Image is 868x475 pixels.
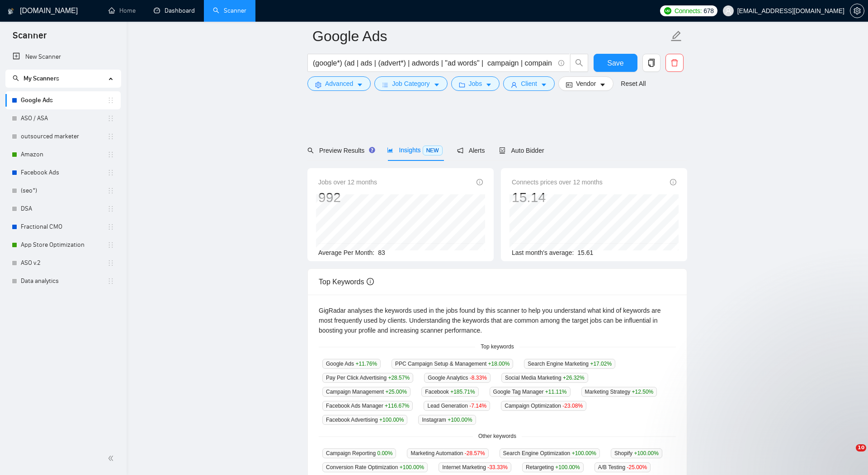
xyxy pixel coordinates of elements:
[318,177,377,187] span: Jobs over 12 months
[576,79,596,89] span: Vendor
[703,6,713,16] span: 678
[500,448,600,458] span: Search Engine Optimization
[5,29,54,48] span: Scanner
[642,54,660,72] button: copy
[319,306,676,335] div: GigRadar analyses the keywords used in the jobs found by this scanner to help you understand what...
[322,415,407,425] span: Facebook Advertising
[367,278,374,285] span: info-circle
[856,444,866,451] span: 10
[107,223,114,230] span: holder
[488,361,510,367] span: +18.00 %
[590,361,612,367] span: +17.02 %
[5,146,121,164] li: Amazon
[382,81,388,88] span: bars
[313,57,554,69] input: Search Freelance Jobs...
[5,254,121,272] li: ASO v.2
[632,389,654,395] span: +12.50 %
[21,254,107,272] a: ASO v.2
[424,373,491,383] span: Google Analytics
[457,147,485,154] span: Alerts
[490,387,571,397] span: Google Tag Manager
[5,236,121,254] li: App Store Optimization
[5,48,121,66] li: New Scanner
[577,249,593,256] span: 15.61
[512,249,574,256] span: Last month's average:
[541,81,547,88] span: caret-down
[107,259,114,267] span: holder
[611,448,662,458] span: Shopify
[837,444,859,466] iframe: Intercom live chat
[5,272,121,290] li: Data analytics
[5,91,121,109] li: Google Ads
[421,387,478,397] span: Facebook
[850,7,864,14] a: setting
[5,164,121,182] li: Facebook Ads
[558,76,613,91] button: idcardVendorcaret-down
[563,375,585,381] span: +26.32 %
[387,147,393,153] span: area-chart
[388,375,410,381] span: +28.57 %
[107,133,114,140] span: holder
[457,147,463,154] span: notification
[501,401,586,411] span: Campaign Optimization
[319,269,676,295] div: Top Keywords
[487,464,508,470] span: -33.33 %
[107,241,114,249] span: holder
[392,79,429,89] span: Job Category
[448,417,472,423] span: +100.00 %
[634,450,658,456] span: +100.00 %
[476,179,483,185] span: info-circle
[503,76,555,91] button: userClientcaret-down
[318,249,374,256] span: Average Per Month:
[486,81,492,88] span: caret-down
[524,359,615,369] span: Search Engine Marketing
[21,164,107,182] a: Facebook Ads
[5,200,121,218] li: DSA
[21,236,107,254] a: App Store Optimization
[664,7,671,14] img: upwork-logo.png
[154,7,195,14] a: dashboardDashboard
[570,54,588,72] button: search
[13,48,113,66] a: New Scanner
[374,76,447,91] button: barsJob Categorycaret-down
[21,127,107,146] a: outsourced marketer
[385,389,407,395] span: +25.00 %
[315,81,321,88] span: setting
[107,151,114,158] span: holder
[307,76,371,91] button: settingAdvancedcaret-down
[322,448,396,458] span: Campaign Reporting
[322,387,410,397] span: Campaign Management
[322,462,428,472] span: Conversion Rate Optimization
[322,359,381,369] span: Google Ads
[451,76,500,91] button: folderJobscaret-down
[5,218,121,236] li: Fractional CMO
[469,403,486,409] span: -7.14 %
[521,79,537,89] span: Client
[357,81,363,88] span: caret-down
[107,169,114,176] span: holder
[13,75,19,81] span: search
[378,249,385,256] span: 83
[368,146,376,154] div: Tooltip anchor
[400,464,424,470] span: +100.00 %
[318,189,377,206] div: 992
[423,146,443,155] span: NEW
[665,54,684,72] button: delete
[407,448,488,458] span: Marketing Automation
[469,79,482,89] span: Jobs
[512,189,603,206] div: 15.14
[325,79,353,89] span: Advanced
[562,403,583,409] span: -23.08 %
[312,25,669,47] input: Scanner name...
[522,462,584,472] span: Retargeting
[21,91,107,109] a: Google Ads
[385,403,409,409] span: +116.67 %
[599,81,606,88] span: caret-down
[607,57,623,69] span: Save
[107,97,114,104] span: holder
[475,343,519,351] span: Top keywords
[307,147,373,154] span: Preview Results
[470,375,487,381] span: -8.33 %
[108,454,117,463] span: double-left
[5,127,121,146] li: outsourced marketer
